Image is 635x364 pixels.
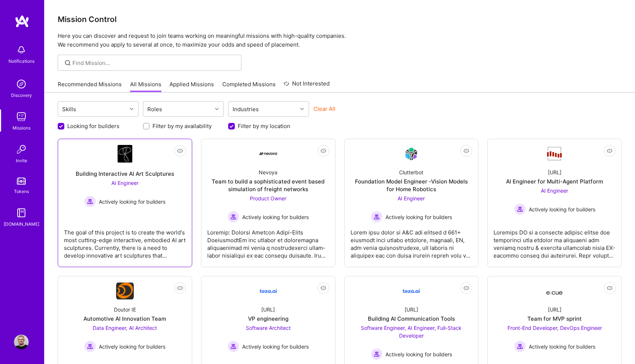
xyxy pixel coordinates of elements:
[76,170,174,178] div: Building Interactive AI Art Sculptures
[4,220,39,228] div: [DOMAIN_NAME]
[529,205,595,213] span: Actively looking for builders
[506,178,603,185] div: AI Engineer for Multi-Agent Platform
[118,145,132,163] img: Company Logo
[111,180,139,186] span: AI Engineer
[207,223,329,259] div: Loremip: Dolorsi Ametcon Adipi-Elits DoeiusmodtEm inc utlabor et doloremagna aliquaenimad mi veni...
[250,195,286,201] span: Product Owner
[402,282,420,300] img: Company Logo
[12,335,31,349] a: User Avatar
[58,15,622,24] h3: Mission Control
[60,104,78,114] div: Skills
[83,315,166,323] div: Automotive AI Innovation Team
[14,77,29,91] img: discovery
[130,80,161,92] a: All Missions
[398,195,425,201] span: AI Engineer
[238,122,290,130] label: Filter by my location
[300,107,304,111] i: icon Chevron
[385,213,452,221] span: Actively looking for builders
[507,325,602,331] span: Front-End Developer, DevOps Engineer
[8,57,35,65] div: Notifications
[177,148,183,154] i: icon EyeClosed
[548,168,562,176] div: [URL]
[227,211,239,223] img: Actively looking for builders
[259,282,277,300] img: Company Logo
[222,80,276,92] a: Completed Missions
[58,32,622,49] p: Here you can discover and request to join teams working on meaningful missions with high-quality ...
[514,203,526,215] img: Actively looking for builders
[607,285,613,291] i: icon EyeClosed
[261,306,275,313] div: [URL]
[351,178,473,193] div: Foundation Model Engineer -Vision Models for Home Robotics
[93,325,157,331] span: Data Engineer, AI Architect
[14,188,29,195] div: Tokens
[494,145,616,261] a: Company Logo[URL]AI Engineer for Multi-Agent PlatformAI Engineer Actively looking for buildersAct...
[546,146,563,161] img: Company Logo
[248,315,288,323] div: VP engineering
[541,188,568,194] span: AI Engineer
[548,306,562,313] div: [URL]
[14,109,29,124] img: teamwork
[242,343,309,350] span: Actively looking for builders
[527,315,582,323] div: Team for MVP sprint
[58,80,122,92] a: Recommended Missions
[399,168,423,176] div: Clutterbot
[246,325,291,331] span: Software Architect
[130,107,133,111] i: icon Chevron
[14,43,29,57] img: bell
[11,91,32,99] div: Discovery
[514,341,526,352] img: Actively looking for builders
[361,325,462,339] span: Software Engineer, AI Engineer, Full-Stack Developer
[153,122,212,130] label: Filter by my availability
[177,285,183,291] i: icon EyeClosed
[14,335,29,349] img: User Avatar
[242,213,309,221] span: Actively looking for builders
[99,343,165,350] span: Actively looking for builders
[67,122,119,130] label: Looking for builders
[402,145,420,163] img: Company Logo
[169,80,214,92] a: Applied Missions
[84,341,96,352] img: Actively looking for builders
[320,148,326,154] i: icon EyeClosed
[16,157,27,164] div: Invite
[494,223,616,259] div: Loremips DO si a consecte adipisc elitse doe temporinci utla etdolor ma aliquaeni adm veniamq nos...
[207,145,329,261] a: Company LogoNevoyaTeam to build a sophisticated event based simulation of freight networksProduct...
[351,145,473,261] a: Company LogoClutterbotFoundation Model Engineer -Vision Models for Home RoboticsAI Engineer Activ...
[146,104,164,114] div: Roles
[12,124,31,132] div: Missions
[259,168,277,176] div: Nevoya
[351,223,473,259] div: Lorem ipsu dolor si A&C adi elitsed d 661+ eiusmodt inci utlabo etdolore, magnaali, EN, adm venia...
[17,178,26,185] img: tokens
[14,142,29,157] img: Invite
[284,79,330,92] a: Not Interested
[215,107,219,111] i: icon Chevron
[231,104,261,114] div: Industries
[368,315,455,323] div: Building AI Communication Tools
[116,283,134,299] img: Company Logo
[385,350,452,358] span: Actively looking for builders
[64,145,186,261] a: Company LogoBuilding Interactive AI Art SculpturesAI Engineer Actively looking for buildersActive...
[313,105,336,113] button: Clear All
[405,306,418,313] div: [URL]
[529,343,595,350] span: Actively looking for builders
[320,285,326,291] i: icon EyeClosed
[371,211,383,223] img: Actively looking for builders
[15,15,29,28] img: logo
[64,223,186,259] div: The goal of this project is to create the world's most cutting-edge interactive, embodied AI art ...
[99,198,165,205] span: Actively looking for builders
[259,152,277,155] img: Company Logo
[64,59,72,67] i: icon SearchGrey
[463,285,469,291] i: icon EyeClosed
[114,306,136,313] div: Doutor IE
[84,196,96,207] img: Actively looking for builders
[546,284,563,298] img: Company Logo
[371,348,383,360] img: Actively looking for builders
[72,59,236,67] input: Find Mission...
[607,148,613,154] i: icon EyeClosed
[14,205,29,220] img: guide book
[463,148,469,154] i: icon EyeClosed
[207,178,329,193] div: Team to build a sophisticated event based simulation of freight networks
[227,341,239,352] img: Actively looking for builders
